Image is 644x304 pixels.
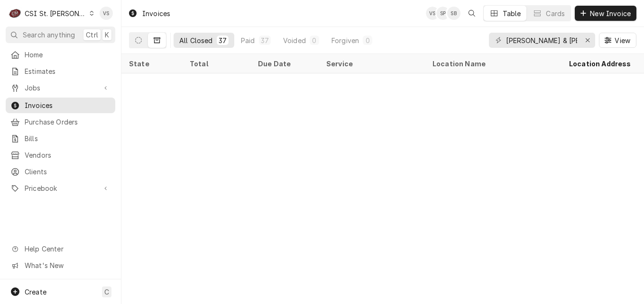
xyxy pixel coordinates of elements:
div: C [9,7,22,20]
div: SP [436,7,450,20]
a: Invoices [6,98,115,113]
div: State [129,59,175,69]
button: Search anythingCtrlK [6,27,115,43]
div: Shelley Politte's Avatar [436,7,450,20]
span: Clients [25,167,110,177]
div: Service [326,59,415,69]
span: Help Center [25,244,110,254]
div: Forgiven [331,36,359,45]
span: Home [25,50,110,60]
a: Go to Jobs [6,80,115,96]
div: VS [426,7,439,20]
button: View [599,33,636,48]
div: 0 [312,36,317,45]
span: Estimates [25,66,110,76]
div: Table [503,9,521,18]
span: Create [25,288,46,296]
button: Erase input [580,33,595,48]
div: CSI St. [PERSON_NAME] [25,9,86,18]
div: Paid [241,36,255,45]
a: Estimates [6,63,115,79]
span: Purchase Orders [25,117,110,127]
div: Vicky Stuesse's Avatar [100,7,113,20]
div: Vicky Stuesse's Avatar [426,7,439,20]
span: View [613,36,632,45]
span: K [105,30,109,40]
div: Location Name [432,59,552,69]
div: All Closed [179,36,213,45]
div: 37 [219,36,227,45]
a: Go to Help Center [6,241,115,257]
div: 37 [261,36,269,45]
a: Purchase Orders [6,114,115,130]
div: 0 [365,36,370,45]
div: Cards [546,9,565,18]
a: Go to Pricebook [6,180,115,196]
span: Vendors [25,150,110,160]
input: Keyword search [506,33,577,48]
div: VS [100,7,113,20]
button: New Invoice [575,6,636,21]
span: Search anything [23,30,75,40]
div: Due Date [258,59,309,69]
span: Jobs [25,83,96,93]
div: Voided [283,36,306,45]
a: Go to What's New [6,258,115,273]
div: Total [190,59,241,69]
button: Open search [464,6,479,21]
span: What's New [25,260,110,270]
span: Pricebook [25,183,96,193]
span: New Invoice [588,9,633,18]
a: Clients [6,164,115,179]
span: Ctrl [86,30,98,40]
span: Bills [25,134,110,143]
span: C [104,287,109,297]
a: Bills [6,131,115,146]
div: CSI St. Louis's Avatar [9,7,22,20]
div: SB [447,7,460,20]
a: Home [6,47,115,63]
div: Shayla Bell's Avatar [447,7,460,20]
a: Vendors [6,147,115,163]
span: Invoices [25,100,110,110]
